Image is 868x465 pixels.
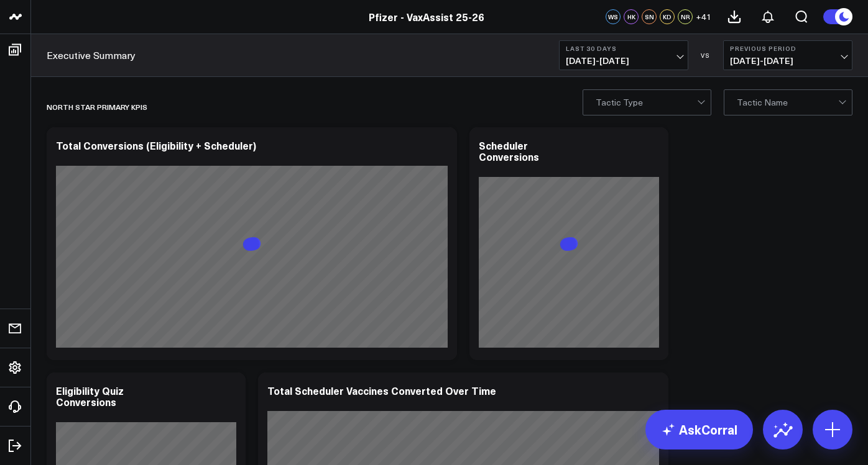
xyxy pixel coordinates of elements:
[47,93,147,121] div: North Star Primary KPIs
[645,410,753,449] a: AskCorral
[56,138,256,152] div: Total Conversions (Eligibility + Scheduler)
[730,56,846,66] span: [DATE] - [DATE]
[479,138,539,163] div: Scheduler Conversions
[56,384,124,409] div: Eligibility Quiz Conversions
[696,9,711,24] button: +41
[559,40,688,70] button: Last 30 Days[DATE]-[DATE]
[695,52,717,59] div: VS
[642,9,657,24] div: SN
[369,10,484,24] a: Pfizer - VaxAssist 25-26
[696,12,711,21] span: + 41
[606,9,621,24] div: WS
[723,40,852,70] button: Previous Period[DATE]-[DATE]
[624,9,639,24] div: HK
[566,56,681,66] span: [DATE] - [DATE]
[730,45,846,52] b: Previous Period
[566,45,681,52] b: Last 30 Days
[660,9,675,24] div: KD
[267,384,496,397] div: Total Scheduler Vaccines Converted Over Time
[47,48,136,62] a: Executive Summary
[678,9,693,24] div: NR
